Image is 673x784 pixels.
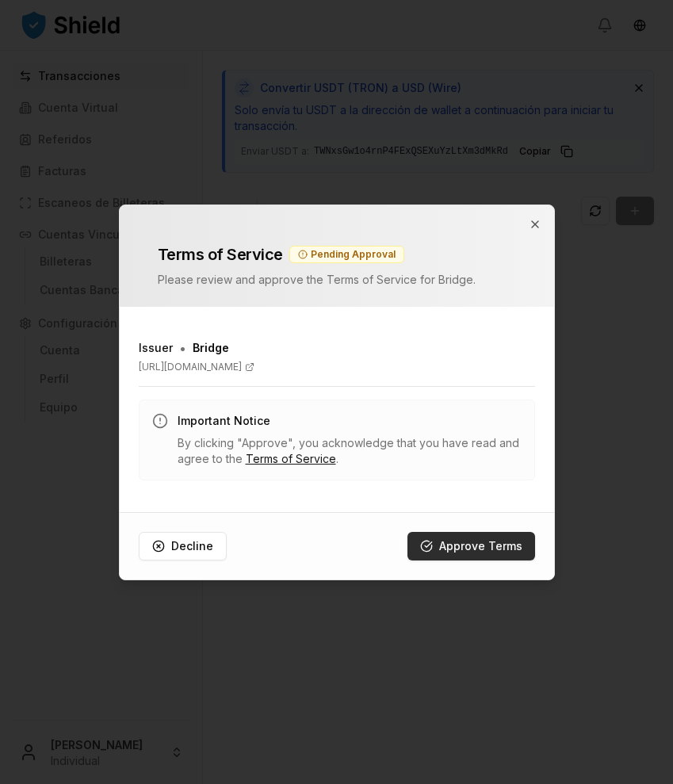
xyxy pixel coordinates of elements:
h2: Terms of Service [158,243,283,266]
p: Please review and approve the Terms of Service for Bridge . [158,272,516,288]
button: Approve Terms [407,532,535,560]
span: • [179,338,186,358]
span: Bridge [193,340,229,356]
h3: Issuer [139,340,173,356]
button: Decline [139,532,227,560]
div: Pending Approval [289,246,404,263]
p: By clicking "Approve", you acknowledge that you have read and agree to the . [178,435,522,467]
a: [URL][DOMAIN_NAME] [139,361,535,373]
a: Terms of Service [246,452,336,465]
h3: Important Notice [178,413,522,429]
